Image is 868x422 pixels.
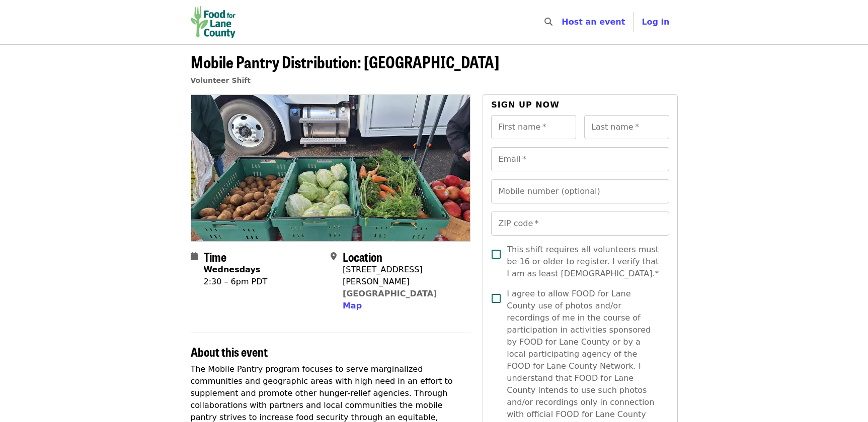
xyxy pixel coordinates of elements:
a: Volunteer Shift [191,76,251,84]
span: Time [204,248,226,265]
i: search icon [544,17,553,27]
span: Mobile Pantry Distribution: [GEOGRAPHIC_DATA] [191,50,499,73]
input: Mobile number (optional) [491,179,669,203]
span: Location [343,248,382,265]
img: Mobile Pantry Distribution: Cottage Grove organized by Food for Lane County [191,95,470,241]
span: About this event [191,343,268,360]
button: Log in [634,12,677,32]
button: Map [343,300,362,312]
span: Log in [642,17,669,27]
input: First name [491,115,576,139]
input: Last name [584,115,669,139]
span: Sign up now [491,100,560,110]
span: This shift requires all volunteers must be 16 or older to register. I verify that I am as least [... [507,244,661,280]
a: Host an event [562,17,625,27]
i: calendar icon [191,252,198,261]
input: Email [491,147,669,171]
img: Food for Lane County - Home [191,6,236,38]
a: [GEOGRAPHIC_DATA] [343,289,437,298]
div: [STREET_ADDRESS][PERSON_NAME] [343,264,462,288]
i: map-marker-alt icon [331,252,337,261]
strong: Wednesdays [204,265,261,274]
div: 2:30 – 6pm PDT [204,276,268,288]
input: ZIP code [491,212,669,236]
input: Search [559,10,567,34]
span: Map [343,301,362,310]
